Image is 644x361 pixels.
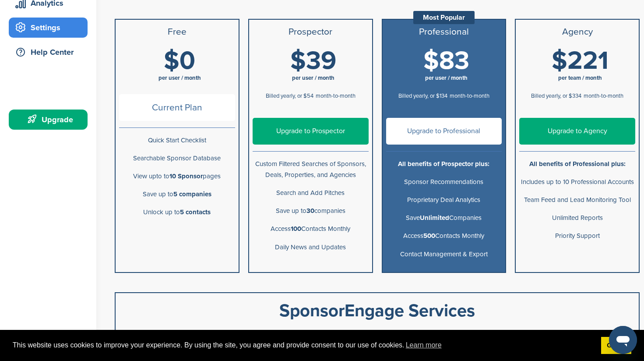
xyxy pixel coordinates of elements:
[413,11,475,24] div: Most Popular
[405,339,443,352] a: learn more about cookies
[266,92,313,99] span: Billed yearly, or $54
[119,207,235,218] p: Unlock up to
[253,205,369,216] p: Save up to companies
[13,20,88,35] div: Settings
[173,190,211,198] b: 5 companies
[119,135,235,146] p: Quick Start Checklist
[180,208,211,216] b: 5 contacts
[13,112,88,127] div: Upgrade
[519,195,635,205] p: Team Feed and Lead Monitoring Tool
[253,118,369,145] a: Upgrade to Prospector
[519,230,635,241] p: Priority Support
[420,214,449,222] b: Unlimited
[119,189,235,200] p: Save up to
[316,92,355,99] span: month-to-month
[519,177,635,188] p: Includes up to 10 Professional Accounts
[386,249,502,260] p: Contact Management & Export
[292,74,334,81] span: per user / month
[13,44,88,60] div: Help Center
[169,172,203,180] b: 10 Sponsor
[119,153,235,164] p: Searchable Sponsor Database
[13,339,594,352] span: This website uses cookies to improve your experience. By using the site, you agree and provide co...
[386,212,502,223] p: Save Companies
[158,74,201,81] span: per user / month
[253,27,369,37] h3: Prospector
[398,160,489,168] b: All benefits of Prospector plus:
[164,46,195,76] span: $0
[609,326,637,354] iframe: Button to launch messaging window
[558,74,602,81] span: per team / month
[529,160,626,168] b: All benefits of Professional plus:
[253,188,369,198] p: Search and Add Pitches
[386,118,502,145] a: Upgrade to Professional
[253,159,369,180] p: Custom Filtered Searches of Sponsors, Deals, Properties, and Agencies
[306,207,314,215] b: 30
[386,230,502,241] p: Access Contacts Monthly
[425,74,468,81] span: per user / month
[552,46,609,76] span: $221
[9,42,88,62] a: Help Center
[531,92,581,99] span: Billed yearly, or $334
[124,302,630,319] div: SponsorEngage Services
[584,92,623,99] span: month-to-month
[450,92,489,99] span: month-to-month
[519,212,635,223] p: Unlimited Reports
[290,46,336,76] span: $39
[386,177,502,188] p: Sponsor Recommendations
[601,337,631,354] a: dismiss cookie message
[119,171,235,182] p: View upto to pages
[9,110,88,130] a: Upgrade
[398,92,447,99] span: Billed yearly, or $134
[386,27,502,37] h3: Professional
[423,232,435,240] b: 500
[519,118,635,145] a: Upgrade to Agency
[253,242,369,253] p: Daily News and Updates
[291,225,301,233] b: 100
[423,46,469,76] span: $83
[119,94,235,121] span: Current Plan
[253,223,369,234] p: Access Contacts Monthly
[519,27,635,37] h3: Agency
[119,27,235,37] h3: Free
[9,18,88,38] a: Settings
[386,195,502,205] p: Proprietary Deal Analytics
